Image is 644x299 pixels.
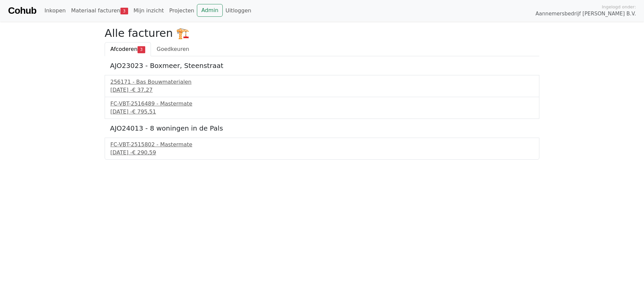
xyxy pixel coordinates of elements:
[131,4,167,17] a: Mijn inzicht
[602,4,636,10] span: Ingelogd onder:
[120,8,128,14] span: 3
[110,149,534,157] div: [DATE] -
[105,42,151,56] a: Afcoderen3
[197,4,223,17] a: Admin
[110,141,534,149] div: FC-VBT-2515802 - Mastermate
[105,27,539,40] h2: Alle facturen 🏗️
[535,10,636,18] span: Aannemersbedrijf [PERSON_NAME] B.V.
[151,42,195,56] a: Goedkeuren
[110,78,534,86] div: 256171 - Bas Bouwmaterialen
[8,3,36,19] a: Cohub
[110,141,534,157] a: FC-VBT-2515802 - Mastermate[DATE] -€ 290,59
[110,62,534,70] h5: AJO23023 - Boxmeer, Steenstraat
[68,4,131,17] a: Materiaal facturen3
[138,46,145,53] span: 3
[110,108,534,116] div: [DATE] -
[132,149,156,156] span: € 290,59
[110,86,534,94] div: [DATE] -
[132,108,156,115] span: € 795,51
[110,124,534,132] h5: AJO24013 - 8 woningen in de Pals
[110,100,534,108] div: FC-VBT-2516489 - Mastermate
[110,78,534,94] a: 256171 - Bas Bouwmaterialen[DATE] -€ 37,27
[110,100,534,116] a: FC-VBT-2516489 - Mastermate[DATE] -€ 795,51
[157,46,189,52] span: Goedkeuren
[42,4,68,17] a: Inkopen
[166,4,197,17] a: Projecten
[223,4,254,17] a: Uitloggen
[110,46,138,52] span: Afcoderen
[132,87,153,93] span: € 37,27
